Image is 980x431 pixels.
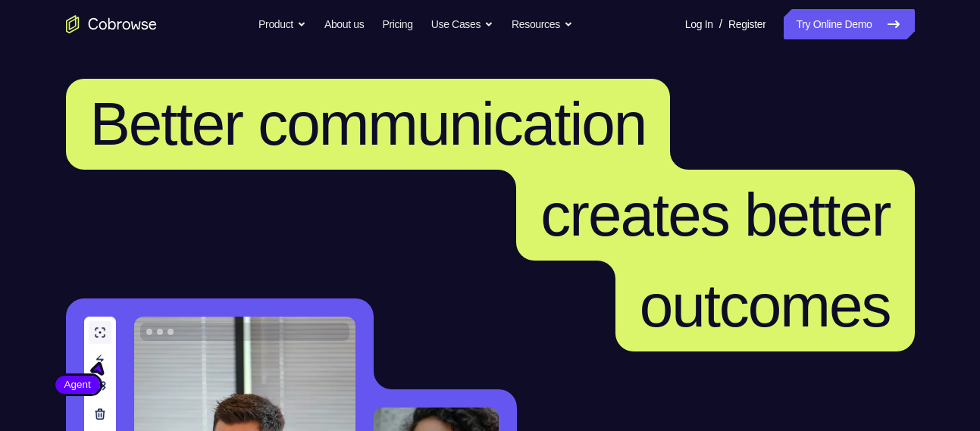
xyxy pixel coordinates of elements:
a: Log In [685,9,713,39]
span: creates better [540,181,890,248]
button: Resources [512,9,573,39]
a: Register [728,9,766,39]
span: Agent [55,377,100,392]
span: outcomes [640,272,891,339]
button: Use Cases [431,9,493,39]
span: Better communication [90,90,647,158]
a: Try Online Demo [784,9,914,39]
span: / [719,15,722,33]
a: Go to the home page [66,15,157,33]
a: About us [324,9,364,39]
button: Product [258,9,306,39]
a: Pricing [382,9,412,39]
